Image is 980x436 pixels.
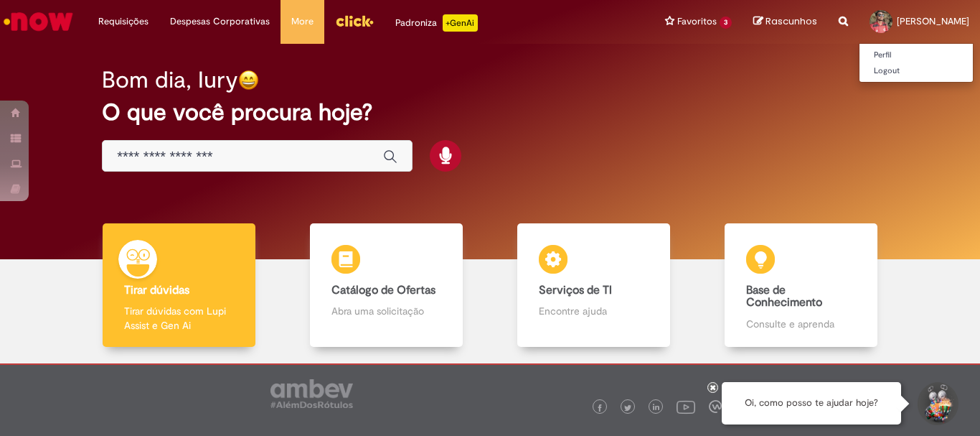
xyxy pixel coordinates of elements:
[746,317,855,331] p: Consulte e aprenda
[291,14,314,29] span: More
[915,382,958,425] button: Iniciar Conversa de Suporte
[765,14,817,28] span: Rascunhos
[443,14,478,32] p: +GenAi
[124,304,233,333] p: Tirar dúvidas com Lupi Assist e Gen Ai
[677,14,717,29] span: Favoritos
[270,379,353,408] img: logo_footer_ambev_rotulo_gray.png
[331,283,435,297] b: Catálogo de Ofertas
[331,304,440,318] p: Abra uma solicitação
[722,382,901,425] div: Oi, como posso te ajudar hoje?
[709,400,722,413] img: logo_footer_workplace.png
[75,223,283,348] a: Tirar dúvidas Tirar dúvidas com Lupi Assist e Gen Ai
[859,63,973,79] a: Logout
[98,14,149,29] span: Requisições
[746,283,822,310] b: Base de Conhecimento
[283,223,490,348] a: Catálogo de Ofertas Abra uma solicitação
[170,14,270,29] span: Despesas Corporativas
[1,7,75,36] img: ServiceNow
[102,68,238,93] h2: Bom dia, Iury
[653,404,660,412] img: logo_footer_linkedin.png
[720,17,732,29] span: 3
[677,397,695,416] img: logo_footer_youtube.png
[859,47,973,63] a: Perfil
[102,100,878,125] h2: O que você procura hoje?
[238,70,259,91] img: happy-face.png
[897,15,969,27] span: [PERSON_NAME]
[539,304,648,318] p: Encontre ajuda
[124,283,189,297] b: Tirar dúvidas
[335,10,374,32] img: click_logo_yellow_360x200.png
[753,15,817,29] a: Rascunhos
[395,14,478,32] div: Padroniza
[539,283,612,297] b: Serviços de TI
[624,404,631,412] img: logo_footer_twitter.png
[490,223,697,348] a: Serviços de TI Encontre ajuda
[697,223,905,348] a: Base de Conhecimento Consulte e aprenda
[596,404,603,412] img: logo_footer_facebook.png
